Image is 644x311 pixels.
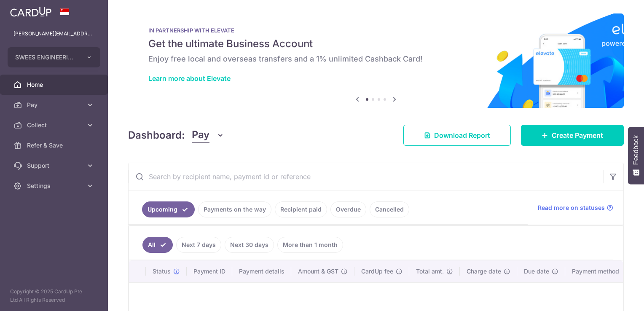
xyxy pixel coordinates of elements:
a: Create Payment [521,125,624,146]
span: Charge date [467,267,501,276]
h4: Dashboard: [128,128,185,143]
span: Status [153,267,171,276]
a: All [142,237,173,253]
span: Support [27,161,83,170]
img: CardUp [10,7,51,17]
a: Recipient paid [275,201,327,217]
span: CardUp fee [361,267,393,276]
button: Pay [192,127,224,143]
span: Total amt. [416,267,444,276]
span: Pay [192,127,209,143]
button: Feedback - Show survey [628,127,644,184]
a: More than 1 month [277,237,343,253]
a: Learn more about Elevate [148,74,231,83]
span: Read more on statuses [538,204,605,212]
h5: Get the ultimate Business Account [148,37,604,51]
span: Pay [27,101,83,109]
a: Overdue [330,201,366,217]
a: Upcoming [142,201,195,217]
p: [PERSON_NAME][EMAIL_ADDRESS][DOMAIN_NAME] [13,29,94,38]
th: Payment method [565,260,629,282]
span: Feedback [632,135,640,165]
span: Settings [27,182,83,190]
span: Amount & GST [298,267,338,276]
button: SWEES ENGINEERING CO (PTE.) LTD. [8,47,100,67]
span: Refer & Save [27,141,83,150]
input: Search by recipient name, payment id or reference [129,163,603,190]
p: IN PARTNERSHIP WITH ELEVATE [148,27,604,34]
a: Payments on the way [198,201,271,217]
span: Download Report [434,130,490,140]
img: Renovation banner [128,13,624,108]
span: Create Payment [552,130,603,140]
a: Next 30 days [225,237,274,253]
a: Download Report [403,125,511,146]
th: Payment ID [187,260,232,282]
a: Cancelled [370,201,409,217]
h6: Enjoy free local and overseas transfers and a 1% unlimited Cashback Card! [148,54,604,64]
th: Payment details [232,260,291,282]
span: Due date [524,267,549,276]
span: Collect [27,121,83,129]
span: Home [27,80,83,89]
span: SWEES ENGINEERING CO (PTE.) LTD. [15,53,78,62]
a: Read more on statuses [538,204,613,212]
a: Next 7 days [176,237,221,253]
